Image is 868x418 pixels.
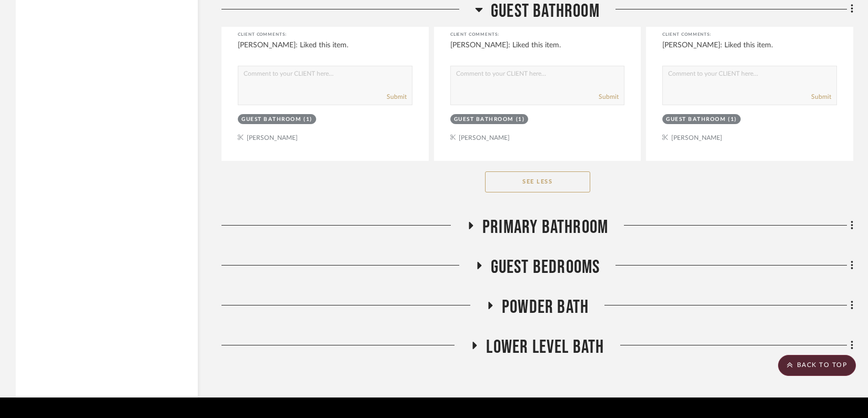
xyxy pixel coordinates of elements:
div: [PERSON_NAME]: Liked this item. [238,40,412,61]
span: Lower Level Bath [486,336,604,359]
button: See Less [485,171,590,192]
div: [PERSON_NAME]: Liked this item. [662,40,837,61]
div: [PERSON_NAME]: Liked this item. [450,40,625,61]
span: Powder Bath [502,296,589,319]
div: Guest Bathroom [666,116,725,124]
button: Submit [599,92,619,101]
div: (1) [728,116,737,124]
div: Guest Bathroom [241,116,301,124]
span: Primary Bathroom [482,216,608,239]
div: (1) [304,116,312,124]
button: Submit [811,92,831,101]
button: Submit [387,92,407,101]
div: Guest Bathroom [454,116,513,124]
div: (1) [516,116,525,124]
scroll-to-top-button: BACK TO TOP [778,355,856,376]
span: Guest Bedrooms [491,256,600,279]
